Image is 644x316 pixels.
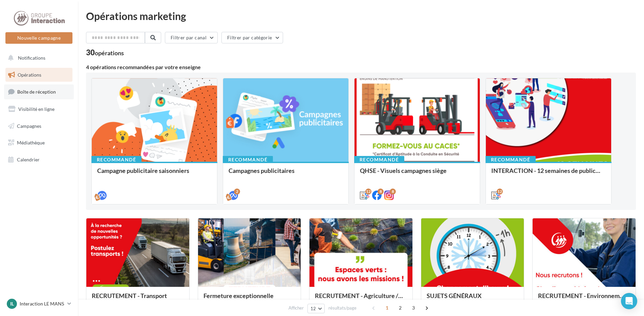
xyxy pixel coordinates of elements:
div: 2 [234,189,240,195]
div: 30 [86,49,124,56]
button: Nouvelle campagne [5,32,72,44]
span: 1 [382,302,392,313]
a: Campagnes [4,119,74,133]
div: Recommandé [354,156,404,163]
div: 8 [378,189,384,195]
span: Médiathèque [17,140,45,145]
div: Recommandé [486,156,536,163]
div: Campagne publicitaire saisonniers [97,167,212,181]
span: Boîte de réception [17,89,56,95]
span: 3 [408,302,419,313]
div: 12 [365,189,371,195]
div: RECRUTEMENT - Transport [92,292,184,306]
div: SUJETS GÉNÉRAUX [427,292,519,306]
span: Calendrier [17,157,40,162]
div: Opérations marketing [86,11,636,21]
div: RECRUTEMENT - Environnement [538,292,630,306]
div: Recommandé [223,156,273,163]
p: Interaction LE MANS [20,300,65,307]
div: Recommandé [91,156,142,163]
div: QHSE - Visuels campagnes siège [360,167,474,181]
span: Afficher [288,305,304,311]
div: 4 opérations recommandées par votre enseigne [86,64,636,70]
button: Notifications [4,51,71,65]
span: Visibilité en ligne [18,106,55,112]
a: Visibilité en ligne [4,102,74,116]
span: 2 [395,302,406,313]
a: Calendrier [4,153,74,167]
span: 12 [310,306,316,311]
div: RECRUTEMENT - Agriculture / Espaces verts [315,292,407,306]
span: Opérations [18,72,41,78]
div: INTERACTION - 12 semaines de publication [491,167,606,181]
a: IL Interaction LE MANS [5,297,72,310]
div: 8 [390,189,396,195]
span: Campagnes [17,123,41,129]
button: Filtrer par canal [165,32,218,43]
div: opérations [95,50,124,56]
a: Opérations [4,68,74,82]
a: Médiathèque [4,136,74,150]
div: Campagnes publicitaires [229,167,343,181]
span: résultats/page [328,305,357,311]
span: Notifications [18,55,45,61]
div: 12 [497,189,503,195]
button: Filtrer par catégorie [221,32,283,43]
span: IL [10,300,14,307]
a: Boîte de réception [4,84,74,99]
div: Open Intercom Messenger [621,293,637,309]
div: Fermeture exceptionnelle [203,292,296,306]
button: 12 [307,304,325,313]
